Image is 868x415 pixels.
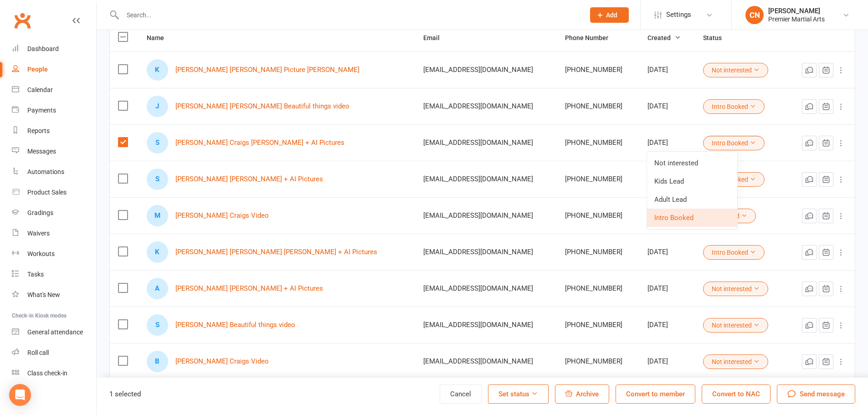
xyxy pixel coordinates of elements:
div: [DATE] [647,321,687,329]
div: [PHONE_NUMBER] [565,248,632,256]
a: Calendar [12,80,96,100]
a: Messages [12,141,96,162]
a: Gradings [12,203,96,223]
span: [EMAIL_ADDRESS][DOMAIN_NAME] [423,207,533,224]
div: [PHONE_NUMBER] [565,321,632,329]
button: Not interested [703,354,768,369]
div: [DATE] [647,358,687,365]
div: [DATE] [647,66,687,74]
a: Dashboard [12,39,96,59]
button: Convert to member [616,384,695,404]
div: Reports [27,127,50,134]
div: [PHONE_NUMBER] [565,285,632,292]
div: [DATE] [647,102,687,110]
a: [PERSON_NAME] Craigs [PERSON_NAME] + AI Pictures [175,139,344,147]
a: [PERSON_NAME] Craigs Video [175,212,269,220]
button: Add [590,7,629,23]
a: [PERSON_NAME] Craigs Video [175,358,269,365]
a: Roll call [12,343,96,363]
div: [PHONE_NUMBER] [565,66,632,74]
div: [DATE] [647,139,687,147]
div: Product Sales [27,189,67,196]
div: [DATE] [647,285,687,292]
a: Tasks [12,264,96,285]
div: [PHONE_NUMBER] [565,175,632,183]
button: Not interested [703,318,768,333]
div: Bobby Neissier [147,351,168,372]
div: Jade Williamson [147,96,168,117]
a: Workouts [12,244,96,264]
a: [PERSON_NAME] [PERSON_NAME] Beautiful things video [175,102,349,110]
div: Shoukat Mahmood [147,169,168,190]
span: Archive [576,390,599,398]
div: Ayesha Javed [147,278,168,299]
div: Class check-in [27,369,67,377]
a: General attendance kiosk mode [12,322,96,343]
span: Send message [800,389,845,400]
button: Archive [555,384,609,404]
div: General attendance [27,328,83,336]
span: [EMAIL_ADDRESS][DOMAIN_NAME] [423,243,533,261]
button: Created [647,32,681,43]
input: Search... [120,9,578,21]
span: [EMAIL_ADDRESS][DOMAIN_NAME] [423,97,533,115]
span: Name [147,34,174,41]
a: What's New [12,285,96,305]
a: Reports [12,121,96,141]
a: Clubworx [11,9,34,32]
div: [PHONE_NUMBER] [565,102,632,110]
a: [PERSON_NAME] [PERSON_NAME] [PERSON_NAME] + AI Pictures [175,248,377,256]
a: Waivers [12,223,96,244]
div: Waivers [27,230,50,237]
a: Payments [12,100,96,121]
button: Name [147,32,174,43]
div: Kirsty Jo Mcgrail [147,241,168,263]
div: Premier Martial Arts [768,15,825,23]
a: [PERSON_NAME] [PERSON_NAME] + AI Pictures [175,285,323,292]
a: Intro Booked [647,209,737,227]
a: Kids Lead [647,172,737,190]
button: Cancel [440,384,482,404]
button: Intro Booked [703,99,765,114]
span: [EMAIL_ADDRESS][DOMAIN_NAME] [423,170,533,188]
a: Not interested [647,154,737,172]
span: [EMAIL_ADDRESS][DOMAIN_NAME] [423,280,533,297]
div: [PHONE_NUMBER] [565,139,632,147]
span: [EMAIL_ADDRESS][DOMAIN_NAME] [423,316,533,333]
span: Settings [666,5,691,25]
div: [PHONE_NUMBER] [565,212,632,220]
div: Workouts [27,250,55,257]
div: Messages [27,148,56,155]
a: [PERSON_NAME] Beautiful things video [175,321,295,329]
a: Product Sales [12,182,96,203]
div: What's New [27,291,60,298]
span: [EMAIL_ADDRESS][DOMAIN_NAME] [423,134,533,151]
div: Roll call [27,349,49,356]
span: Created [647,34,681,41]
button: Status [703,32,732,43]
div: 1 [109,389,141,400]
div: Gradings [27,209,53,216]
div: [PERSON_NAME] [768,7,825,15]
button: Intro Booked [703,136,765,150]
a: Automations [12,162,96,182]
div: Dashboard [27,45,59,52]
a: [PERSON_NAME] [PERSON_NAME] Picture [PERSON_NAME] [175,66,360,74]
div: Calendar [27,86,53,93]
div: Open Intercom Messenger [9,384,31,406]
button: Phone Number [565,32,618,43]
span: [EMAIL_ADDRESS][DOMAIN_NAME] [423,353,533,370]
span: Add [606,11,617,19]
span: [EMAIL_ADDRESS][DOMAIN_NAME] [423,61,533,78]
span: Status [703,34,732,41]
button: Email [423,32,450,43]
button: Set status [488,384,549,404]
button: Intro Booked [703,245,765,260]
div: Keith Mawson [147,59,168,81]
div: Saad Salahuddin [147,314,168,336]
div: CN [745,6,764,24]
a: People [12,59,96,80]
button: Send message [777,384,855,404]
button: Convert to NAC [702,384,770,404]
div: Santo Sam [147,132,168,154]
